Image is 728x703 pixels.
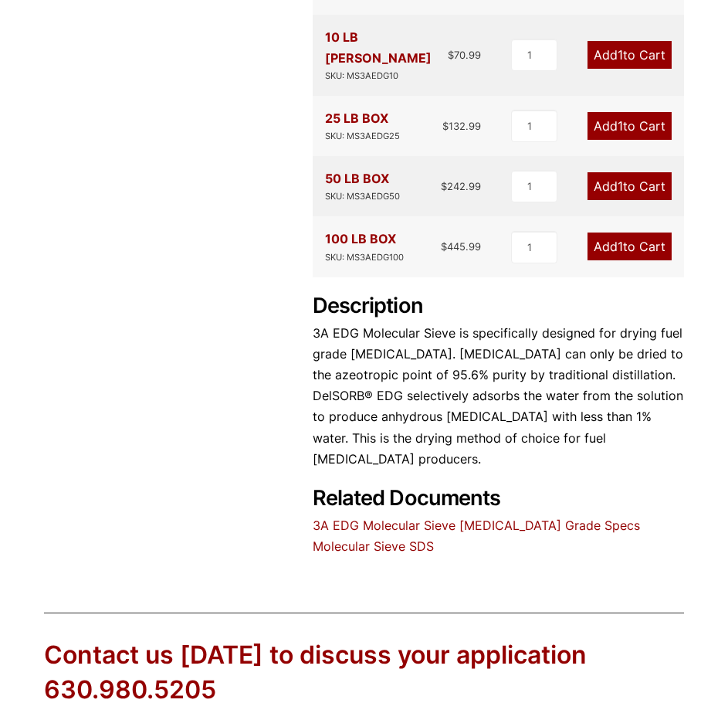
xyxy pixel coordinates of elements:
[441,180,481,192] bdi: 242.99
[325,168,400,204] div: 50 LB BOX
[325,69,448,83] div: SKU: MS3AEDG10
[313,323,684,470] p: 3A EDG Molecular Sieve is specifically designed for drying fuel grade [MEDICAL_DATA]. [MEDICAL_DA...
[618,178,623,194] span: 1
[325,129,400,144] div: SKU: MS3AEDG25
[442,120,449,132] span: $
[325,229,404,264] div: 100 LB BOX
[313,538,434,554] a: Molecular Sieve SDS
[325,27,448,83] div: 10 LB [PERSON_NAME]
[587,233,672,260] a: Add1to Cart
[325,250,404,265] div: SKU: MS3AEDG100
[618,118,623,134] span: 1
[441,240,447,253] span: $
[313,294,684,319] h2: Description
[442,120,481,132] bdi: 132.99
[618,239,623,254] span: 1
[587,41,672,69] a: Add1to Cart
[587,112,672,140] a: Add1to Cart
[441,180,447,192] span: $
[313,518,640,533] a: 3A EDG Molecular Sieve [MEDICAL_DATA] Grade Specs
[587,172,672,200] a: Add1to Cart
[325,189,400,204] div: SKU: MS3AEDG50
[618,47,623,63] span: 1
[448,49,481,61] bdi: 70.99
[441,240,481,253] bdi: 445.99
[448,49,454,61] span: $
[325,108,400,144] div: 25 LB BOX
